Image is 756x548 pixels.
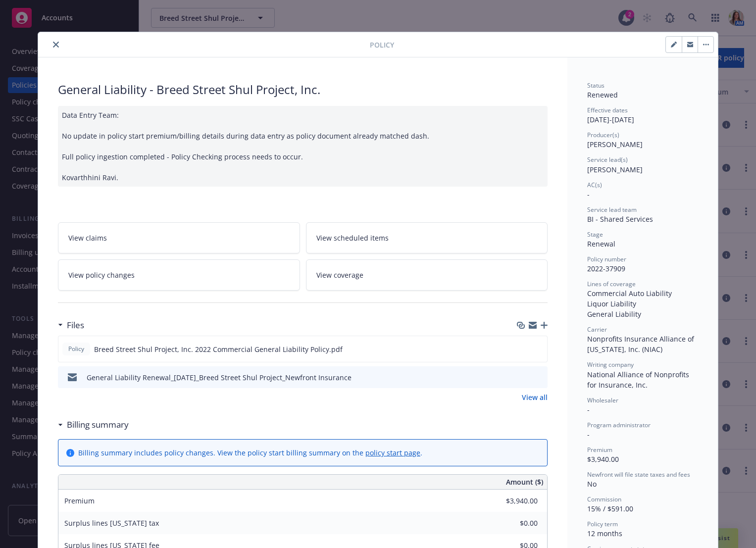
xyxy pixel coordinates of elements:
span: Premium [587,446,612,454]
span: No [587,479,597,489]
div: Data Entry Team: No update in policy start premium/billing details during data entry as policy do... [58,106,548,187]
span: 12 months [587,529,622,538]
div: Files [58,319,84,332]
a: policy start page [365,448,420,457]
span: Carrier [587,325,607,334]
div: General Liability [587,309,698,319]
span: Program administrator [587,421,651,429]
span: Renewed [587,90,618,100]
span: Policy number [587,255,626,263]
span: Breed Street Shul Project, Inc. 2022 Commercial General Liability Policy.pdf [94,344,343,354]
div: General Liability - Breed Street Shul Project, Inc. [58,81,548,98]
div: General Liability Renewal_[DATE]_Breed Street Shul Project_Newfront Insurance [87,372,352,383]
span: Renewal [587,239,615,249]
button: download file [518,344,526,354]
a: View scheduled items [306,222,548,253]
span: [PERSON_NAME] [587,165,643,174]
span: 15% / $591.00 [587,504,633,513]
span: Amount ($) [506,477,543,487]
span: Wholesaler [587,396,618,404]
span: Nonprofits Insurance Alliance of [US_STATE], Inc. (NIAC) [587,334,696,354]
span: Policy [370,40,394,50]
span: Status [587,81,605,90]
span: View policy changes [68,270,135,280]
input: 0.00 [479,516,544,531]
span: National Alliance of Nonprofits for Insurance, Inc. [587,370,691,390]
a: View claims [58,222,300,253]
div: Billing summary includes policy changes. View the policy start billing summary on the . [78,448,422,458]
h3: Billing summary [67,418,129,431]
h3: Files [67,319,84,332]
span: Producer(s) [587,131,619,139]
span: Effective dates [587,106,628,114]
span: Premium [64,496,95,505]
div: Liquor Liability [587,299,698,309]
span: $3,940.00 [587,454,619,464]
span: AC(s) [587,181,602,189]
a: View coverage [306,259,548,291]
a: View all [522,392,548,402]
span: Newfront will file state taxes and fees [587,470,690,479]
span: View coverage [316,270,363,280]
input: 0.00 [479,494,544,508]
span: - [587,430,590,439]
span: View claims [68,233,107,243]
button: download file [519,372,527,383]
div: Commercial Auto Liability [587,288,698,299]
button: preview file [534,344,543,354]
div: [DATE] - [DATE] [587,106,698,125]
button: preview file [535,372,544,383]
span: Service lead team [587,205,637,214]
span: Policy term [587,520,618,528]
span: Writing company [587,360,634,369]
button: close [50,39,62,50]
span: BI - Shared Services [587,214,653,224]
span: Stage [587,230,603,239]
span: Policy [66,345,86,353]
span: Lines of coverage [587,280,636,288]
span: View scheduled items [316,233,389,243]
div: Billing summary [58,418,129,431]
span: Surplus lines [US_STATE] tax [64,518,159,528]
span: Service lead(s) [587,155,628,164]
span: Commission [587,495,621,503]
span: - [587,405,590,414]
span: 2022-37909 [587,264,625,273]
a: View policy changes [58,259,300,291]
span: [PERSON_NAME] [587,140,643,149]
span: - [587,190,590,199]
